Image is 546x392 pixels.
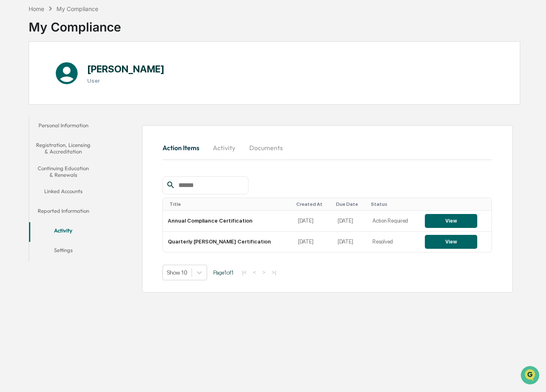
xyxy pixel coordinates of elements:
div: 🗄️ [59,104,66,110]
button: Activity [206,138,243,158]
button: View [425,235,477,249]
button: >| [269,269,279,276]
span: Preclearance [16,103,53,111]
img: 1746055101610-c473b297-6a78-478c-a979-82029cc54cd1 [8,63,23,77]
button: < [250,269,259,276]
button: Action Items [162,138,206,158]
div: 🖐️ [8,104,15,110]
div: My Compliance [29,13,121,34]
td: Action Required [368,211,420,232]
td: [DATE] [293,232,333,252]
button: Registration, Licensing & Accreditation [29,137,97,160]
div: We're available if you need us! [28,71,104,77]
span: Attestations [68,103,102,111]
button: > [260,269,268,276]
p: How can we help? [8,17,149,30]
div: Toggle SortBy [296,201,329,207]
button: Linked Accounts [29,183,97,203]
td: [DATE] [293,211,333,232]
div: Toggle SortBy [426,201,488,207]
td: Quarterly [PERSON_NAME] Certification [163,232,293,252]
button: Personal Information [29,117,97,137]
span: Pylon [81,139,99,145]
div: Toggle SortBy [371,201,417,207]
button: Start new chat [139,65,149,75]
iframe: Open customer support [520,365,542,387]
span: Page 1 of 1 [213,269,234,276]
button: Documents [243,138,289,158]
button: |< [240,269,249,276]
span: Data Lookup [16,119,52,127]
div: My Compliance [56,5,98,12]
a: 🖐️Preclearance [5,100,56,115]
button: Settings [29,242,97,261]
div: 🔎 [8,119,15,126]
a: View [425,218,477,224]
h3: User [87,77,165,84]
a: 🔎Data Lookup [5,115,55,130]
div: Toggle SortBy [169,201,290,207]
div: Start new chat [28,63,134,71]
div: secondary tabs example [162,138,492,158]
div: secondary tabs example [29,117,97,261]
button: View [425,214,477,228]
td: Resolved [368,232,420,252]
a: Powered byPylon [58,138,99,145]
div: Toggle SortBy [336,201,364,207]
button: Continuing Education & Renewals [29,160,97,183]
td: [DATE] [333,232,368,252]
td: Annual Compliance Certification [163,211,293,232]
div: Home [29,5,44,12]
a: 🗄️Attestations [56,100,105,115]
button: Reported Information [29,203,97,222]
h1: [PERSON_NAME] [87,63,165,75]
td: [DATE] [333,211,368,232]
button: Activity [29,222,97,242]
a: View [425,239,477,245]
